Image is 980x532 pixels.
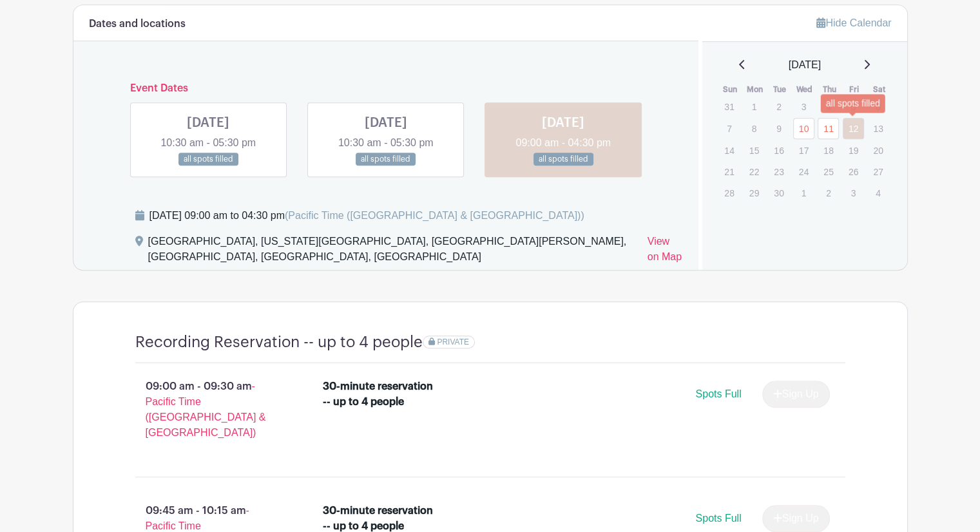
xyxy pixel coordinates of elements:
p: 4 [818,97,839,117]
a: View on Map [648,234,683,270]
a: Hide Calendar [816,17,891,28]
p: 09:00 am - 09:30 am [115,374,303,446]
div: 30-minute reservation -- up to 4 people [323,379,434,410]
p: 26 [843,162,864,182]
p: 2 [818,183,839,203]
p: 25 [818,162,839,182]
p: 28 [718,183,740,203]
th: Fri [842,83,867,96]
p: 1 [793,183,814,203]
th: Mon [743,83,768,96]
h6: Event Dates [120,82,653,95]
p: 17 [793,140,814,160]
p: 14 [718,140,740,160]
h4: Recording Reservation -- up to 4 people [135,333,423,352]
p: 4 [867,183,889,203]
p: 2 [768,97,789,117]
th: Wed [793,83,818,96]
p: 23 [768,162,789,182]
a: 11 [818,118,839,139]
p: 19 [843,140,864,160]
p: 31 [718,97,740,117]
p: 21 [718,162,740,182]
p: 13 [867,119,889,138]
div: all spots filled [821,94,885,113]
p: 27 [867,162,889,182]
p: 22 [744,162,765,182]
div: [DATE] 09:00 am to 04:30 pm [149,208,584,223]
span: Spots Full [695,513,741,524]
th: Tue [767,83,793,96]
span: Spots Full [695,388,741,399]
span: - Pacific Time ([GEOGRAPHIC_DATA] & [GEOGRAPHIC_DATA]) [146,381,266,438]
div: [GEOGRAPHIC_DATA], [US_STATE][GEOGRAPHIC_DATA], [GEOGRAPHIC_DATA][PERSON_NAME], [GEOGRAPHIC_DATA]... [148,234,637,270]
p: 8 [744,119,765,138]
span: [DATE] [789,57,821,73]
th: Thu [817,83,842,96]
a: 12 [843,118,864,139]
a: 10 [793,118,814,139]
span: (Pacific Time ([GEOGRAPHIC_DATA] & [GEOGRAPHIC_DATA])) [285,210,584,221]
p: 20 [867,140,889,160]
p: 9 [768,119,789,138]
th: Sat [867,83,892,96]
th: Sun [718,83,743,96]
span: PRIVATE [437,337,469,347]
p: 24 [793,162,814,182]
h6: Dates and locations [89,18,186,30]
p: 7 [718,119,740,138]
p: 18 [818,140,839,160]
p: 15 [744,140,765,160]
p: 16 [768,140,789,160]
p: 1 [744,97,765,117]
p: 30 [768,183,789,203]
p: 3 [843,183,864,203]
p: 29 [744,183,765,203]
p: 3 [793,97,814,117]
